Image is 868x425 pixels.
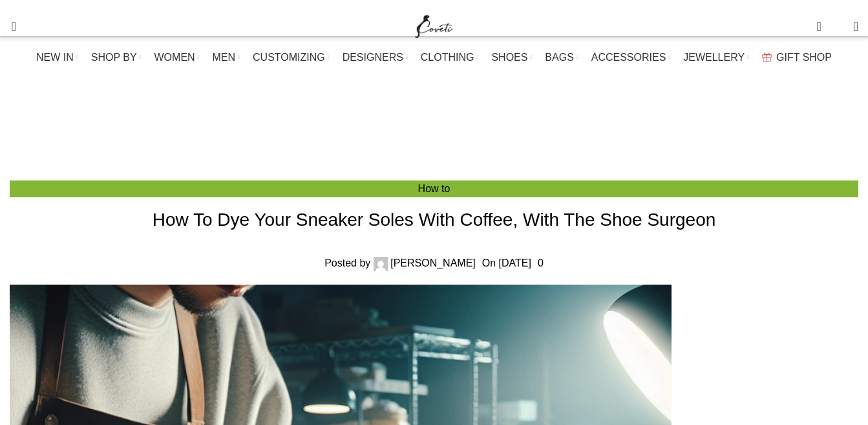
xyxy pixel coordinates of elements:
[36,45,78,71] a: NEW IN
[421,45,479,71] a: CLOTHING
[3,45,865,71] div: Main navigation
[448,128,480,139] a: How to
[538,257,544,268] a: 0
[91,51,137,63] span: SHOP BY
[36,51,74,63] span: NEW IN
[418,183,450,194] a: How to
[91,45,142,71] a: SHOP BY
[374,257,388,271] img: author-avatar
[390,257,476,268] a: [PERSON_NAME]
[591,45,671,71] a: ACCESSORIES
[253,51,325,63] span: CUSTOMIZING
[491,51,527,63] span: SHOES
[154,45,200,71] a: WOMEN
[591,51,666,63] span: ACCESSORIES
[683,45,749,71] a: JEWELLERY
[154,51,195,63] span: WOMEN
[545,45,578,71] a: BAGS
[491,45,532,71] a: SHOES
[213,45,240,71] a: MEN
[415,85,472,119] h3: Blog
[762,45,832,71] a: GIFT SHOP
[683,51,745,63] span: JEWELLERY
[421,51,474,63] span: CLOTHING
[762,53,772,61] img: GiftBag
[343,51,403,63] span: DESIGNERS
[213,51,236,63] span: MEN
[776,51,832,63] span: GIFT SHOP
[545,51,573,63] span: BAGS
[482,257,531,268] time: On [DATE]
[324,257,370,268] span: Posted by
[407,128,435,139] a: Home
[343,45,408,71] a: DESIGNERS
[253,45,330,71] a: CUSTOMIZING
[10,207,858,232] h1: How To Dye Your Sneaker Soles With Coffee, With The Shoe Surgeon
